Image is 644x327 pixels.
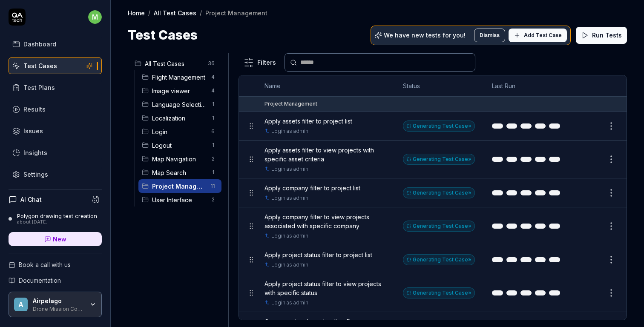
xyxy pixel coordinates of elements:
[403,222,475,229] a: Generating Test Case»
[17,219,97,225] div: about [DATE]
[576,27,627,44] button: Run Tests
[239,112,627,141] tr: Apply assets filter to project listLogin as adminGenerating Test Case»
[264,117,352,126] span: Apply assets filter to project list
[138,111,221,125] div: Drag to reorderLocalization1
[403,120,475,132] button: Generating Test Case»
[509,29,567,42] button: Add Test Case
[152,168,206,177] span: Map Search
[154,9,196,17] a: All Test Cases
[271,194,308,202] a: Login as admin
[33,297,84,305] div: Airpelago
[138,98,221,111] div: Drag to reorderLanguage Selection1
[264,184,360,192] span: Apply company filter to project list
[524,32,562,39] span: Add Test Case
[403,254,475,265] button: Generating Test Case»
[14,298,28,311] span: A
[474,29,505,42] button: Dismiss
[403,289,475,296] a: Generating Test Case»
[9,292,102,317] button: AAirpelagoDrone Mission Control
[23,170,48,179] div: Settings
[23,105,46,114] div: Results
[271,165,308,173] a: Login as admin
[208,140,218,150] span: 1
[138,166,221,179] div: Drag to reorderMap Search1
[9,57,102,74] a: Test Cases
[9,144,102,161] a: Insights
[152,141,206,150] span: Logout
[403,122,475,129] a: Generating Test Case»
[264,212,386,230] span: Apply company filter to view projects associated with specific company
[20,195,42,204] h4: AI Chat
[138,138,221,152] div: Drag to reorderLogout1
[239,207,627,245] tr: Apply company filter to view projects associated with specific companyLogin as adminGenerating Te...
[152,127,206,136] span: Login
[19,276,61,285] span: Documentation
[403,187,475,198] button: Generating Test Case»
[239,274,627,312] tr: Apply project status filter to view projects with specific statusLogin as adminGenerating Test Case»
[207,181,218,191] span: 11
[19,260,71,269] span: Book a call with us
[145,59,203,68] span: All Test Cases
[23,83,55,92] div: Test Plans
[403,154,475,165] div: Generating Test Case »
[271,127,308,135] a: Login as admin
[9,123,102,139] a: Issues
[208,99,218,109] span: 1
[403,287,475,298] button: Generating Test Case»
[403,187,475,198] div: Generating Test Case »
[264,146,386,163] span: Apply assets filter to view projects with specific asset criteria
[88,10,102,24] span: m
[200,9,202,17] div: /
[205,9,267,17] div: Project Management
[152,195,206,204] span: User Interface
[152,182,205,191] span: Project Management
[264,279,386,297] span: Apply project status filter to view projects with specific status
[9,79,102,96] a: Test Plans
[403,189,475,196] a: Generating Test Case»
[138,179,221,193] div: Drag to reorderProject Management11
[33,305,84,312] div: Drone Mission Control
[128,9,145,17] a: Home
[138,125,221,138] div: Drag to reorderLogin6
[9,166,102,183] a: Settings
[271,232,308,240] a: Login as admin
[403,155,475,163] a: Generating Test Case»
[403,256,475,263] a: Generating Test Case»
[9,101,102,118] a: Results
[239,178,627,207] tr: Apply company filter to project listLogin as adminGenerating Test Case»
[204,58,218,69] span: 36
[152,73,206,82] span: Flight Management
[152,114,206,123] span: Localization
[208,154,218,164] span: 2
[9,232,102,246] a: New
[138,70,221,84] div: Drag to reorderFlight Management4
[256,75,394,97] th: Name
[88,9,102,26] button: m
[264,317,354,326] span: Create project by uploading file
[403,120,475,132] div: Generating Test Case »
[9,260,102,269] a: Book a call with us
[128,26,198,45] h1: Test Cases
[403,154,475,165] button: Generating Test Case»
[239,245,627,274] tr: Apply project status filter to project listLogin as adminGenerating Test Case»
[9,212,102,225] a: Polygon drawing test creationabout [DATE]
[23,148,47,157] div: Insights
[148,9,150,17] div: /
[239,141,627,178] tr: Apply assets filter to view projects with specific asset criteriaLogin as adminGenerating Test Case»
[9,276,102,285] a: Documentation
[23,126,43,135] div: Issues
[152,100,206,109] span: Language Selection
[264,250,372,259] span: Apply project status filter to project list
[271,299,308,307] a: Login as admin
[208,167,218,178] span: 1
[403,221,475,232] div: Generating Test Case »
[384,32,466,38] p: We have new tests for you!
[208,113,218,123] span: 1
[403,221,475,232] button: Generating Test Case»
[264,100,317,108] div: Project Management
[208,126,218,137] span: 6
[152,155,206,163] span: Map Navigation
[483,75,572,97] th: Last Run
[208,86,218,96] span: 4
[138,84,221,98] div: Drag to reorderImage viewer4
